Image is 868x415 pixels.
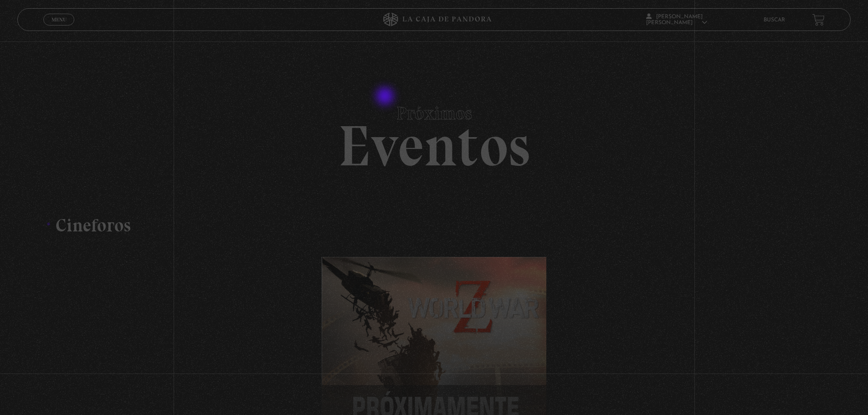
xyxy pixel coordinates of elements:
span: [PERSON_NAME] [PERSON_NAME] [647,14,708,26]
a: Buscar [764,17,785,23]
span: Cerrar [48,25,70,31]
span: Próximos [17,104,851,122]
span: Menu [51,17,67,22]
a: View your shopping cart [812,14,825,26]
h3: Cineforos [46,216,822,234]
h2: Eventos [17,104,851,170]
